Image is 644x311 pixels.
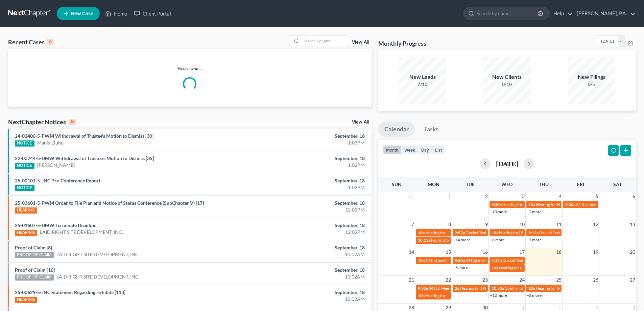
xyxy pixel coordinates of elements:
[253,155,365,162] div: September, 18
[519,248,525,256] span: 17
[383,145,401,154] button: month
[418,258,425,263] span: 10a
[425,258,530,263] span: 341(a) meeting for [PERSON_NAME] and [PERSON_NAME]
[592,276,599,284] span: 26
[499,230,551,235] span: hearing for [PERSON_NAME]
[253,184,365,191] div: 1:02PM
[15,207,37,214] div: HEARING
[432,145,445,154] button: list
[466,181,475,187] span: Tue
[130,7,174,20] a: Client Portal
[455,230,465,235] span: 2:57a
[425,230,446,235] span: Hearing for
[565,202,575,207] span: 9:30a
[536,286,589,291] span: Hearing for [PERSON_NAME]
[550,7,573,20] a: Help
[15,200,204,206] a: 25-03601-5-PWM Order to File Plan and Notice of Status Conference (SubChapter V) [17]
[418,230,425,235] span: 10a
[539,181,549,187] span: Thu
[378,122,415,137] a: Calendar
[352,40,369,45] a: View All
[484,220,488,228] span: 9
[555,248,562,256] span: 18
[490,293,507,298] a: +12 more
[418,238,430,243] span: 10:15a
[15,267,55,273] a: Proof of Claim [16]
[555,220,562,228] span: 11
[253,206,365,213] div: 12:02PM
[492,258,502,263] span: 1:12a
[539,230,600,235] span: Docket Text: for [PERSON_NAME]
[445,248,452,256] span: 15
[253,251,365,258] div: 10:02AM
[527,209,542,214] a: +2 more
[15,185,34,191] div: NOTICE
[253,200,365,206] div: September, 18
[399,73,446,81] div: New Leads
[528,286,535,291] span: 10a
[466,258,563,263] span: 341(a) meeting for [PERSON_NAME] [PERSON_NAME]
[56,251,140,258] a: LAID RIGHT SITE DEVELOPMENT, INC.
[555,276,562,284] span: 25
[431,238,523,243] span: hearing for [PERSON_NAME] and [PERSON_NAME]
[418,145,432,154] button: day
[632,192,636,200] span: 6
[71,11,93,16] span: New Case
[15,163,34,169] div: NOTICE
[592,220,599,228] span: 12
[527,237,542,242] a: +7 more
[492,202,502,207] span: 9:30a
[519,276,525,284] span: 24
[418,286,428,291] span: 9:30a
[253,273,365,280] div: 10:02AM
[453,265,468,270] a: +6 more
[37,162,75,169] a: [PERSON_NAME]
[15,230,37,236] div: HEARING
[483,81,531,88] div: 0/10
[8,38,53,46] div: Recent Cases
[499,265,558,270] span: Hearing for Bull City Designs, LLC
[253,267,365,273] div: September, 18
[15,289,125,295] a: 25-00629-5-JNC Statement Regarding Exhibits [113]
[595,192,599,200] span: 5
[466,230,526,235] span: Docket Text: for [PERSON_NAME]
[501,181,512,187] span: Wed
[15,252,54,258] div: PROOF OF CLAIM
[40,229,123,236] a: LAID RIGHT SITE DEVELOPMENT, INC.
[253,289,365,296] div: September, 18
[577,181,584,187] span: Fri
[527,293,542,298] a: +2 more
[15,297,37,303] div: HEARING
[492,265,498,270] span: 10a
[455,286,459,291] span: 2p
[408,192,415,200] span: 31
[455,258,465,263] span: 9:30a
[378,39,426,47] h3: Monthly Progress
[392,181,402,187] span: Sun
[15,245,52,250] a: Proof of Claim [8]
[418,293,425,298] span: 10a
[253,139,365,146] div: 1:03PM
[490,209,507,214] a: +10 more
[445,276,452,284] span: 22
[102,7,130,20] a: Home
[568,81,615,88] div: 0/5
[408,276,415,284] span: 21
[418,122,445,137] a: Tasks
[592,248,599,256] span: 19
[505,286,581,291] span: Confirmation hearing for [PERSON_NAME]
[401,145,418,154] button: week
[496,160,518,167] h2: [DATE]
[429,286,494,291] span: 341(a) Meeting for [PERSON_NAME]
[428,181,439,187] span: Mon
[302,36,349,46] input: Search by name...
[568,73,615,81] div: New Filings
[519,220,525,228] span: 10
[613,181,622,187] span: Sat
[47,39,53,45] div: 0
[15,222,96,228] a: 25-01607-5-DMW Terminate Deadline
[483,73,531,81] div: New Clients
[253,133,365,139] div: September, 18
[448,192,452,200] span: 1
[528,230,539,235] span: 3:12a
